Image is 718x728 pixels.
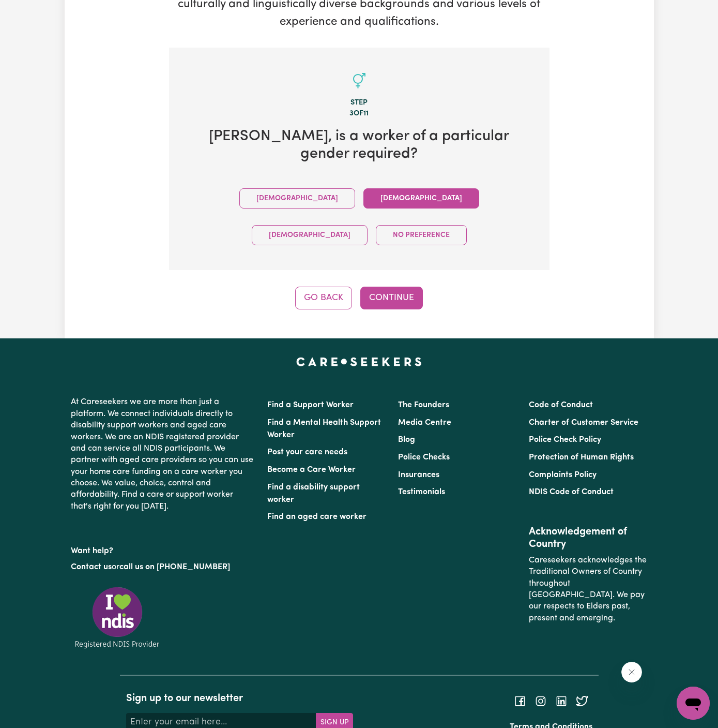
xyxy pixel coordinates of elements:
[529,551,647,628] p: Careseekers acknowledges the Traditional Owners of Country throughout [GEOGRAPHIC_DATA]. We pay o...
[186,128,533,164] h2: [PERSON_NAME] , is a worker of a particular gender required?
[529,488,614,496] a: NDIS Code of Conduct
[71,585,164,650] img: Registered NDIS provider
[252,225,368,245] button: [DEMOGRAPHIC_DATA]
[360,287,423,309] button: Continue
[71,392,255,516] p: At Careseekers we are more than just a platform. We connect individuals directly to disability su...
[398,488,445,496] a: Testimonials
[267,448,347,456] a: Post your care needs
[71,541,255,557] p: Want help?
[239,188,355,209] button: [DEMOGRAPHIC_DATA]
[398,471,439,479] a: Insurances
[295,287,352,309] button: Go Back
[398,453,450,462] a: Police Checks
[529,526,647,551] h2: Acknowledgement of Country
[71,557,255,577] p: or
[126,692,353,705] h2: Sign up to our newsletter
[186,97,533,109] div: Step
[621,662,642,682] iframe: Close message
[267,466,356,474] a: Become a Care Worker
[186,108,533,120] div: 3 of 11
[529,453,634,462] a: Protection of Human Rights
[398,419,451,427] a: Media Centre
[514,697,526,705] a: Follow Careseekers on Facebook
[529,471,597,479] a: Complaints Policy
[296,357,422,365] a: Careseekers home page
[71,563,112,571] a: Contact us
[267,483,360,504] a: Find a disability support worker
[267,419,381,439] a: Find a Mental Health Support Worker
[376,225,467,245] button: No preference
[534,697,547,705] a: Follow Careseekers on Instagram
[398,436,415,444] a: Blog
[363,188,479,209] button: [DEMOGRAPHIC_DATA]
[119,563,230,571] a: call us on [PHONE_NUMBER]
[398,401,449,409] a: The Founders
[267,401,354,409] a: Find a Support Worker
[555,697,568,705] a: Follow Careseekers on LinkedIn
[267,513,366,521] a: Find an aged care worker
[677,687,710,720] iframe: Button to launch messaging window
[529,401,593,409] a: Code of Conduct
[576,697,588,705] a: Follow Careseekers on Twitter
[6,7,63,16] span: Need any help?
[529,419,638,427] a: Charter of Customer Service
[529,436,601,444] a: Police Check Policy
